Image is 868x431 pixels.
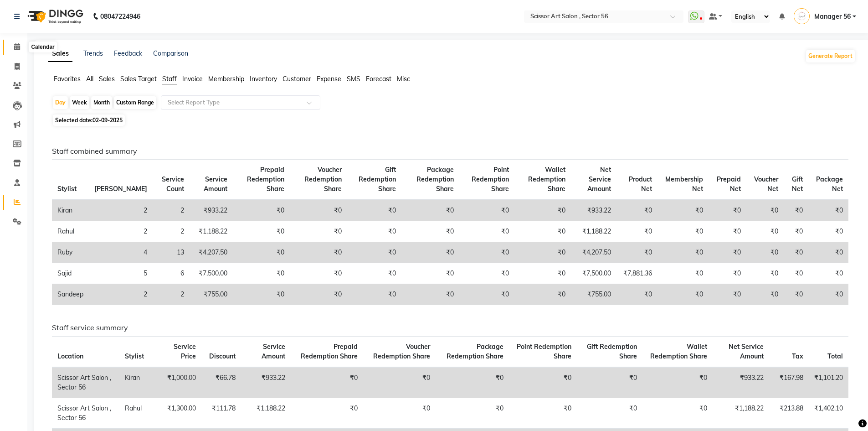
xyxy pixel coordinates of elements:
span: Wallet Redemption Share [528,166,565,193]
td: ₹0 [347,221,402,242]
td: 5 [89,263,153,284]
td: ₹0 [709,221,746,242]
span: Tax [792,352,803,360]
td: ₹7,500.00 [571,263,616,284]
span: Selected date: [53,114,125,126]
div: Day [53,96,68,109]
a: Trends [83,49,103,57]
div: Week [70,96,89,109]
span: Gift Redemption Share [587,343,637,360]
td: 4 [89,242,153,263]
td: ₹1,101.20 [809,367,848,398]
td: Kiran [119,367,156,398]
td: Sajid [52,263,89,284]
td: ₹0 [509,398,577,428]
h6: Staff combined summary [52,147,848,156]
td: ₹4,207.50 [571,242,616,263]
td: ₹4,207.50 [190,242,233,263]
span: Staff [162,75,177,83]
td: ₹0 [784,242,808,263]
td: ₹0 [657,221,709,242]
td: ₹0 [233,263,290,284]
span: Location [57,352,83,360]
td: ₹0 [347,242,402,263]
td: ₹0 [290,284,347,305]
td: ₹1,402.10 [809,398,848,428]
span: Package Redemption Share [416,166,454,193]
td: Rahul [119,398,156,428]
td: ₹0 [808,200,848,221]
td: ₹0 [514,200,571,221]
td: ₹0 [401,284,459,305]
td: ₹0 [616,221,657,242]
span: Sales Target [120,75,157,83]
td: ₹0 [657,242,709,263]
span: Prepaid Net [717,175,741,193]
td: ₹0 [514,284,571,305]
span: Service Price [174,343,196,360]
td: ₹755.00 [190,284,233,305]
td: ₹0 [290,242,347,263]
td: ₹1,188.22 [190,221,233,242]
td: ₹0 [509,367,577,398]
td: ₹167.98 [769,367,809,398]
td: ₹0 [363,398,436,428]
td: ₹0 [709,242,746,263]
td: ₹0 [808,242,848,263]
td: ₹0 [291,367,363,398]
td: ₹0 [347,200,402,221]
span: Misc [397,75,410,83]
span: Service Amount [262,343,285,360]
td: ₹0 [616,284,657,305]
td: ₹0 [657,263,709,284]
td: 2 [89,221,153,242]
td: ₹0 [233,242,290,263]
td: ₹1,188.22 [571,221,616,242]
td: ₹755.00 [571,284,616,305]
td: ₹0 [657,200,709,221]
td: ₹0 [514,242,571,263]
div: Custom Range [114,96,156,109]
td: 2 [89,200,153,221]
td: ₹1,000.00 [156,367,201,398]
span: Inventory [250,75,277,83]
td: ₹933.22 [713,367,769,398]
img: logo [23,4,86,29]
td: ₹1,188.22 [241,398,291,428]
td: ₹0 [616,242,657,263]
td: ₹0 [401,200,459,221]
td: ₹0 [784,200,808,221]
div: Month [91,96,112,109]
span: Customer [282,75,311,83]
td: ₹7,500.00 [190,263,233,284]
td: ₹0 [290,263,347,284]
td: ₹0 [808,221,848,242]
td: ₹0 [709,284,746,305]
td: ₹933.22 [571,200,616,221]
td: ₹0 [746,200,784,221]
span: Voucher Redemption Share [304,166,342,193]
span: Membership Net [665,175,703,193]
td: ₹933.22 [241,367,291,398]
td: ₹0 [514,221,571,242]
td: ₹66.78 [201,367,241,398]
td: ₹0 [784,263,808,284]
td: ₹0 [233,284,290,305]
h6: Staff service summary [52,323,848,332]
td: 2 [153,284,190,305]
td: ₹0 [657,284,709,305]
span: Voucher Net [754,175,778,193]
td: ₹0 [577,367,642,398]
span: Stylist [57,185,77,193]
span: Package Net [816,175,843,193]
span: Package Redemption Share [447,343,503,360]
span: Prepaid Redemption Share [247,166,284,193]
span: Total [827,352,843,360]
td: ₹0 [401,221,459,242]
b: 08047224946 [100,4,140,29]
span: Service Amount [204,175,227,193]
td: ₹0 [808,263,848,284]
span: Discount [209,352,236,360]
span: Stylist [125,352,144,360]
td: ₹0 [784,284,808,305]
